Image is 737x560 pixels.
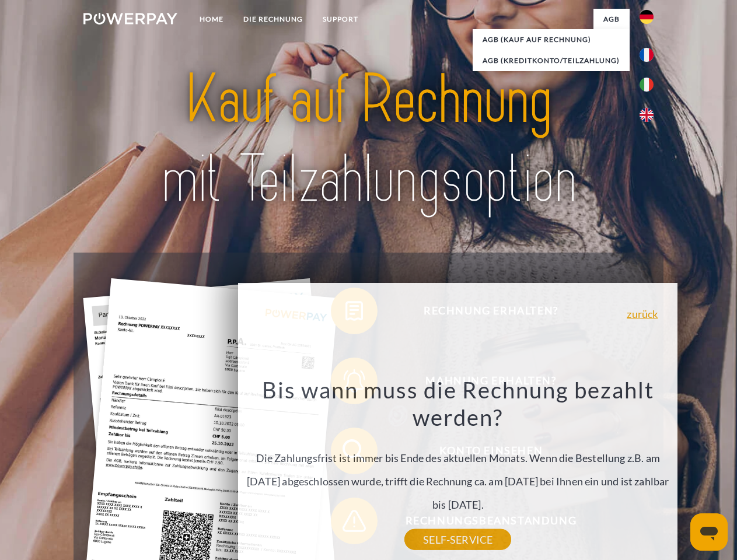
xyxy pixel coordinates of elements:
[640,10,654,24] img: de
[593,9,630,30] a: agb
[313,9,368,30] a: SUPPORT
[690,513,728,551] iframe: Schaltfläche zum Öffnen des Messaging-Fensters
[627,309,658,319] a: zurück
[473,50,630,71] a: AGB (Kreditkonto/Teilzahlung)
[473,29,630,50] a: AGB (Kauf auf Rechnung)
[83,13,177,24] img: logo-powerpay-white.svg
[190,9,233,30] a: Home
[404,529,511,550] a: SELF-SERVICE
[640,48,654,62] img: fr
[245,376,671,432] h3: Bis wann muss die Rechnung bezahlt werden?
[245,376,671,540] div: Die Zahlungsfrist ist immer bis Ende des aktuellen Monats. Wenn die Bestellung z.B. am [DATE] abg...
[111,56,626,223] img: title-powerpay_de.svg
[640,78,654,92] img: it
[233,9,313,30] a: DIE RECHNUNG
[640,108,654,122] img: en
